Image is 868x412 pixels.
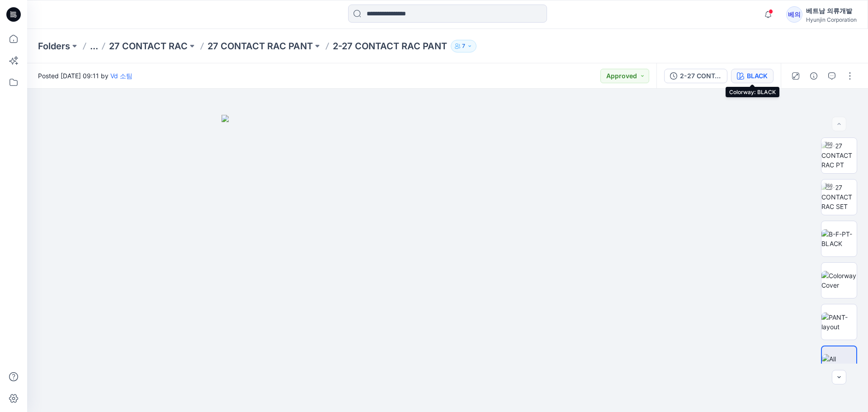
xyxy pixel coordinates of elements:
[462,41,465,51] p: 7
[806,16,857,23] div: Hyunjin Corporation
[90,40,98,52] button: ...
[664,69,727,83] button: 2-27 CONTACT RAC
[747,71,768,81] div: BLACK
[680,71,722,81] div: 2-27 CONTACT RAC
[333,40,447,52] p: 2-27 CONTACT RAC PANT
[38,71,132,81] span: Posted [DATE] 09:11 by
[822,354,856,373] img: All colorways
[821,313,857,331] img: PANT-layout
[806,5,857,16] div: 베트남 의류개발
[821,229,857,248] img: B-F-PT-BLACK
[821,271,857,290] img: Colorway Cover
[821,183,857,211] img: 2-27 CONTACT RAC SET
[38,40,70,52] a: Folders
[208,40,313,52] a: 27 CONTACT RAC PANT
[109,40,188,52] a: 27 CONTACT RAC
[807,69,821,83] button: Details
[786,6,802,23] div: 베의
[731,69,774,83] button: BLACK
[821,141,857,170] img: 2-27 CONTACT RAC PT
[110,72,132,80] a: Vd 소팀
[451,40,476,52] button: 7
